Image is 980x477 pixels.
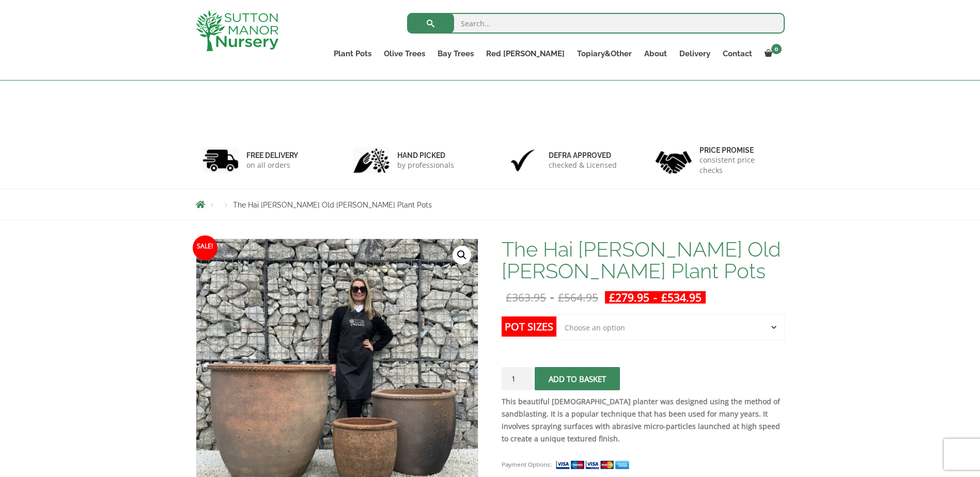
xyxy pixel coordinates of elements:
[535,367,620,390] button: Add to basket
[431,46,480,61] a: Bay Trees
[502,239,784,282] h1: The Hai [PERSON_NAME] Old [PERSON_NAME] Plant Pots
[246,160,298,170] p: on all orders
[661,290,702,305] bdi: 534.95
[506,290,546,305] bdi: 363.95
[558,290,598,305] bdi: 564.95
[397,160,454,170] p: by professionals
[378,46,431,61] a: Olive Trees
[506,290,512,305] span: £
[555,459,633,470] img: payment supported
[502,291,602,304] del: -
[638,46,673,61] a: About
[480,46,571,61] a: Red [PERSON_NAME]
[558,290,564,305] span: £
[502,396,780,443] strong: This beautiful [DEMOGRAPHIC_DATA] planter was designed using the method of sandblasting. It is a ...
[233,201,432,209] span: The Hai [PERSON_NAME] Old [PERSON_NAME] Plant Pots
[656,145,692,176] img: 4.jpg
[196,10,278,51] img: logo
[771,44,782,54] span: 0
[699,155,778,176] p: consistent price checks
[246,151,298,160] h6: FREE DELIVERY
[502,367,533,390] input: Product quantity
[609,290,649,305] bdi: 279.95
[407,13,785,34] input: Search...
[328,46,378,61] a: Plant Pots
[717,46,758,61] a: Contact
[505,147,541,173] img: 3.jpg
[196,200,785,209] nav: Breadcrumbs
[571,46,638,61] a: Topiary&Other
[661,290,667,305] span: £
[758,46,785,61] a: 0
[609,290,615,305] span: £
[699,146,778,155] h6: Price promise
[353,147,390,173] img: 2.jpg
[193,235,217,260] span: Sale!
[549,151,617,160] h6: Defra approved
[605,291,706,304] ins: -
[549,160,617,170] p: checked & Licensed
[453,246,471,264] a: View full-screen image gallery
[673,46,717,61] a: Delivery
[502,460,552,468] small: Payment Options:
[203,147,239,173] img: 1.jpg
[502,316,556,337] label: Pot Sizes
[397,151,454,160] h6: hand picked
